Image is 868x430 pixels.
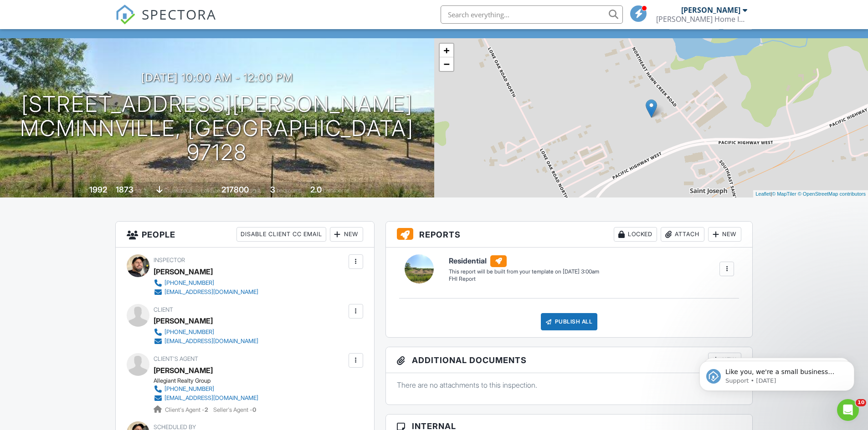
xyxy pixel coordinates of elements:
div: 1873 [116,185,134,194]
div: | [753,190,868,198]
span: sq.ft. [250,187,262,194]
div: New [708,227,741,242]
span: bathrooms [323,187,349,194]
strong: 0 [252,406,256,413]
a: Zoom out [440,57,453,71]
span: Seller's Agent - [213,406,256,413]
a: [PHONE_NUMBER] [154,328,258,337]
a: © OpenStreetMap contributors [798,191,866,197]
a: [PHONE_NUMBER] [154,384,258,394]
strong: 2 [205,406,208,413]
span: Client's Agent - [165,406,210,413]
div: This report will be built from your template on [DATE] 3:00am [449,268,599,275]
a: [EMAIL_ADDRESS][DOMAIN_NAME] [154,337,258,346]
p: There are no attachments to this inspection. [397,380,742,390]
div: [EMAIL_ADDRESS][DOMAIN_NAME] [164,338,258,345]
h3: Reports [386,222,753,248]
span: Lot Size [201,187,220,194]
span: bedrooms [277,187,302,194]
span: 10 [856,399,866,406]
span: Built [78,187,88,194]
div: 3 [270,185,275,194]
div: FHI Report [449,275,599,283]
div: [PHONE_NUMBER] [164,279,214,287]
span: sq. ft. [135,187,148,194]
a: Zoom in [440,44,453,57]
div: 2.0 [310,185,322,194]
a: Leaflet [755,191,770,197]
h6: Residential [449,255,599,267]
iframe: Intercom live chat [837,399,859,421]
span: Client's Agent [154,355,198,362]
span: Client [154,306,173,313]
div: Allegiant Realty Group [154,377,266,384]
div: Locked [614,227,657,242]
div: Client View [669,17,719,29]
div: [PERSON_NAME] [154,265,213,278]
span: Inspector [154,257,185,263]
div: [PHONE_NUMBER] [164,385,214,393]
iframe: Intercom notifications message [686,342,868,405]
h3: Additional Documents [386,347,753,373]
input: Search everything... [441,5,623,24]
div: Publish All [541,313,598,330]
a: [PERSON_NAME] [154,364,213,377]
h1: [STREET_ADDRESS][PERSON_NAME] McMinnville, [GEOGRAPHIC_DATA] 97128 [15,92,420,164]
div: [EMAIL_ADDRESS][DOMAIN_NAME] [164,395,258,402]
div: [PHONE_NUMBER] [164,329,214,336]
div: 1992 [89,185,107,194]
a: [EMAIL_ADDRESS][DOMAIN_NAME] [154,394,258,403]
div: Frisbie Home Inspection [656,15,747,24]
div: More [723,17,752,29]
a: [PHONE_NUMBER] [154,278,258,288]
div: [PERSON_NAME] [681,5,740,15]
span: SPECTORA [142,5,216,24]
span: crawlspace [164,187,192,194]
div: Disable Client CC Email [236,227,326,242]
div: [PERSON_NAME] [154,314,213,328]
div: New [330,227,363,242]
div: Attach [661,227,704,242]
h3: [DATE] 10:00 am - 12:00 pm [141,71,293,84]
h3: People [116,222,374,248]
div: 217800 [221,185,249,194]
div: [EMAIL_ADDRESS][DOMAIN_NAME] [164,288,258,296]
a: © MapTiler [772,191,796,197]
a: SPECTORA [115,12,216,31]
a: [EMAIL_ADDRESS][DOMAIN_NAME] [154,288,258,297]
img: The Best Home Inspection Software - Spectora [115,5,135,25]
